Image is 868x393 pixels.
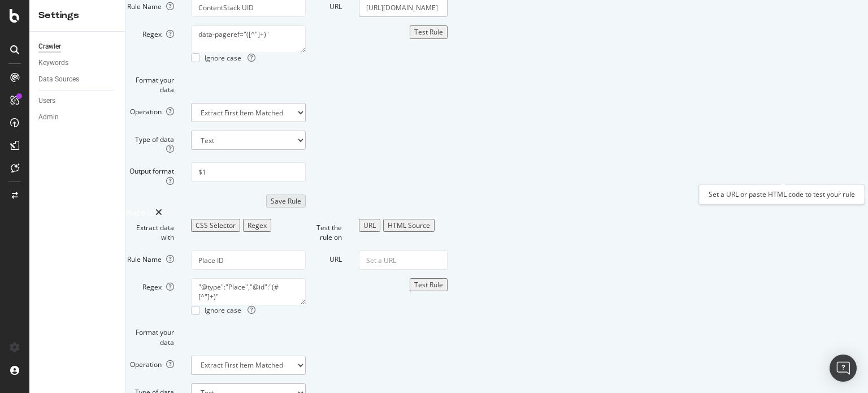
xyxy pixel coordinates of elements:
[271,196,301,206] div: Save Rule
[205,305,255,315] span: Ignore case
[38,57,68,69] div: Keywords
[117,71,183,94] label: Format your data
[414,280,443,290] div: Test Rule
[155,208,162,219] div: times
[117,323,183,347] label: Format your data
[117,219,183,242] label: Extract data with
[38,57,117,69] a: Keywords
[191,219,240,232] button: CSS Selector
[38,95,117,107] a: Users
[297,251,350,264] label: URL
[383,219,435,232] button: HTML Source
[248,221,267,230] div: Regex
[363,221,376,230] div: URL
[359,219,380,232] button: URL
[830,355,857,382] div: Open Intercom Messenger
[38,9,116,22] div: Settings
[191,162,306,182] input: $1
[117,278,183,292] label: Regex
[266,195,306,208] button: Save Rule
[117,356,183,369] label: Operation
[117,25,183,39] label: Regex
[38,41,117,53] a: Crawler
[410,278,448,291] button: Test Rule
[191,25,306,53] textarea: data-pageref="([^"]+)"
[38,111,59,123] div: Admin
[191,278,306,305] textarea: "@type":"Place","@id":"(#[^"]+)"
[191,251,306,270] input: Provide a name
[38,74,117,85] a: Data Sources
[388,221,430,230] div: HTML Source
[117,103,183,116] label: Operation
[414,27,443,37] div: Test Rule
[205,53,255,63] span: Ignore case
[359,251,448,270] input: Set a URL
[117,251,183,264] label: Rule Name
[699,184,865,204] div: Set a URL or paste HTML code to test your rule
[38,111,117,123] a: Admin
[38,41,61,53] div: Crawler
[38,95,55,107] div: Users
[297,219,350,242] label: Test the rule on
[243,219,271,232] button: Regex
[38,74,79,85] div: Data Sources
[117,131,183,154] label: Type of data
[117,162,183,185] label: Output format
[410,25,448,38] button: Test Rule
[196,221,236,230] div: CSS Selector
[125,208,155,219] div: Place ID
